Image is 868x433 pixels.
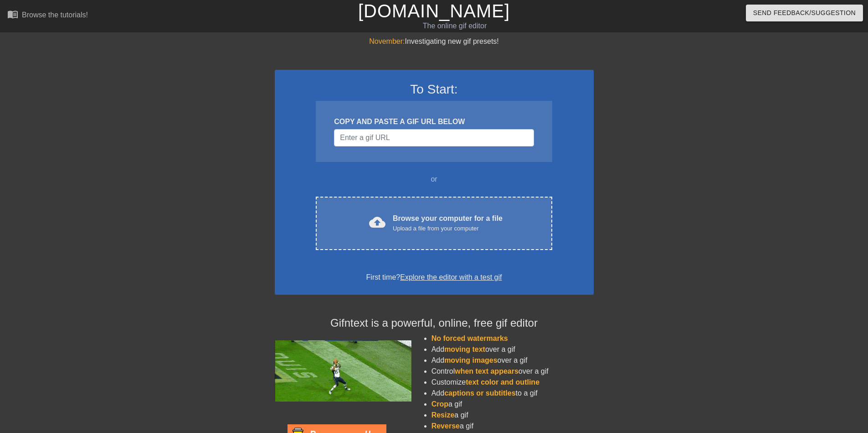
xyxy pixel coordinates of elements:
[334,116,534,127] div: COPY AND PASTE A GIF URL BELOW
[358,1,510,21] a: [DOMAIN_NAME]
[7,9,88,23] a: Browse the tutorials!
[431,366,594,377] li: Control over a gif
[431,399,594,410] li: a gif
[287,82,582,97] h3: To Start:
[431,388,594,399] li: Add to a gif
[369,214,385,230] span: cloud_upload
[393,213,503,233] div: Browse your computer for a file
[455,367,519,375] span: when text appears
[431,400,448,408] span: Crop
[431,411,455,419] span: Resize
[275,36,594,47] div: Investigating new gif presets!
[431,421,594,432] li: a gif
[294,21,616,31] div: The online gif editor
[400,273,502,281] a: Explore the editor with a test gif
[431,410,594,421] li: a gif
[22,11,88,19] div: Browse the tutorials!
[431,422,460,430] span: Reverse
[466,378,539,386] span: text color and outline
[431,334,508,342] span: No forced watermarks
[7,9,18,20] span: menu_book
[431,377,594,388] li: Customize
[746,5,863,21] button: Send Feedback/Suggestion
[369,37,405,45] span: November:
[753,7,856,19] span: Send Feedback/Suggestion
[334,129,534,146] input: Username
[275,317,594,330] h4: Gifntext is a powerful, online, free gif editor
[287,272,582,283] div: First time?
[444,356,497,364] span: moving images
[444,345,485,353] span: moving text
[393,224,503,233] div: Upload a file from your computer
[431,344,594,355] li: Add over a gif
[444,389,515,397] span: captions or subtitles
[275,340,411,402] img: football_small.gif
[298,174,570,185] div: or
[431,355,594,366] li: Add over a gif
